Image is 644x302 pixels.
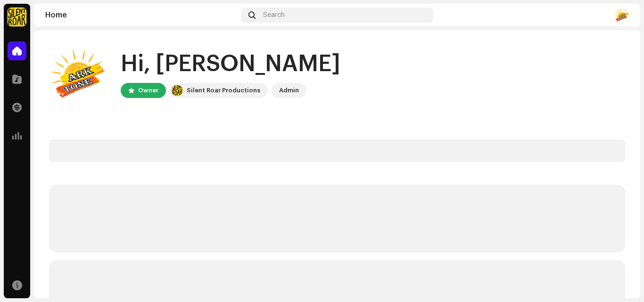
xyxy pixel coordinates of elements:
[187,85,260,96] div: Silent Roar Productions
[172,85,183,96] img: fcfd72e7-8859-4002-b0df-9a7058150634
[138,85,158,96] div: Owner
[121,49,340,79] div: Hi, [PERSON_NAME]
[263,11,285,19] span: Search
[8,8,26,26] img: fcfd72e7-8859-4002-b0df-9a7058150634
[49,45,106,102] img: e13f15e2-89ca-48c6-8a62-3ea3b14e6fd9
[45,11,237,19] div: Home
[279,85,299,96] div: Admin
[614,8,629,23] img: e13f15e2-89ca-48c6-8a62-3ea3b14e6fd9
